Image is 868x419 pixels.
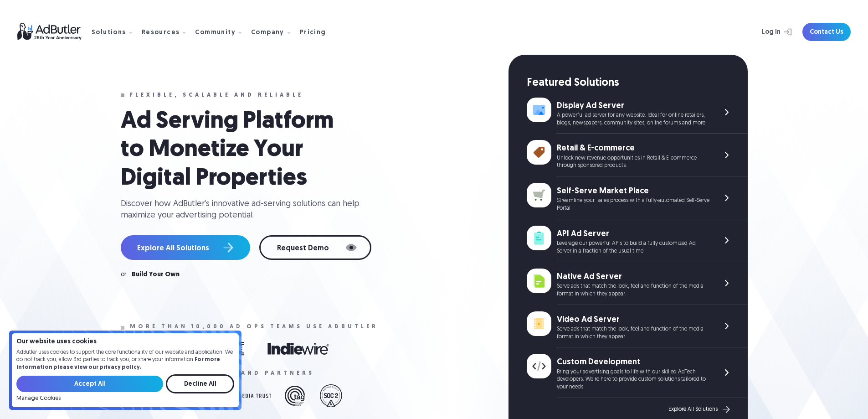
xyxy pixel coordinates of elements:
div: Leverage our powerful APIs to build a fully customized Ad Server in a fraction of the usual time [557,240,709,255]
div: Bring your advertising goals to life with our skilled AdTech developers. We're here to provide cu... [557,368,709,391]
input: Decline All [166,374,234,393]
a: Explore All Solutions [668,403,732,415]
p: AdButler uses cookies to support the core functionality of our website and application. We do not... [16,349,234,372]
div: Featured Solutions [527,76,748,91]
div: Video Ad Server [557,314,709,326]
div: Serve ads that match the look, feel and function of the media format in which they appear. [557,326,709,341]
div: Company [251,30,284,36]
div: Community [195,30,236,36]
h4: Our website uses cookies [16,339,234,345]
input: Accept All [16,376,163,392]
a: Retail & E-commerce Unlock new revenue opportunities in Retail & E-commerce through sponsored pro... [527,134,748,176]
a: Request Demo [259,235,371,260]
div: or [121,272,126,278]
a: Native Ad Server Serve ads that match the look, feel and function of the media format in which th... [527,262,748,305]
div: Retail & E-commerce [557,143,709,154]
div: Unlock new revenue opportunities in Retail & E-commerce through sponsored products. [557,155,709,170]
div: Discover how AdButler's innovative ad-serving solutions can help maximize your advertising potent... [121,198,367,221]
div: Flexible, scalable and reliable [130,92,303,98]
div: Resources [142,30,180,36]
div: Explore All Solutions [668,406,718,413]
div: Display Ad Server [557,100,709,112]
div: Streamline your sales process with a fully-automated Self-Serve Portal [557,197,709,212]
div: Pricing [300,30,326,36]
a: Log In [738,23,797,41]
a: API Ad Server Leverage our powerful APIs to build a fully customized Ad Server in a fraction of t... [527,219,748,262]
a: Build Your Own [132,272,180,278]
a: Display Ad Server A powerful ad server for any website. Ideal for online retailers, blogs, newspa... [527,91,748,134]
a: Manage Cookies [16,395,61,402]
div: Native Ad Server [557,271,709,283]
div: API Ad Server [557,228,709,240]
a: Pricing [300,28,334,36]
h1: Ad Serving Platform to Monetize Your Digital Properties [121,108,358,193]
a: Explore All Solutions [121,235,250,260]
a: Custom Development Bring your advertising goals to life with our skilled AdTech developers. We're... [527,347,748,398]
div: Self-Serve Market Place [557,186,709,197]
div: Solutions [92,30,126,36]
div: A powerful ad server for any website. Ideal for online retailers, blogs, newspapers, community si... [557,112,709,127]
div: More than 10,000 ad ops teams use adbutler [130,324,378,330]
div: Custom Development [557,357,709,368]
a: Video Ad Server Serve ads that match the look, feel and function of the media format in which the... [527,305,748,348]
a: Self-Serve Market Place Streamline your sales process with a fully-automated Self-Serve Portal [527,176,748,219]
div: Serve ads that match the look, feel and function of the media format in which they appear. [557,283,709,298]
a: Contact Us [802,23,851,41]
